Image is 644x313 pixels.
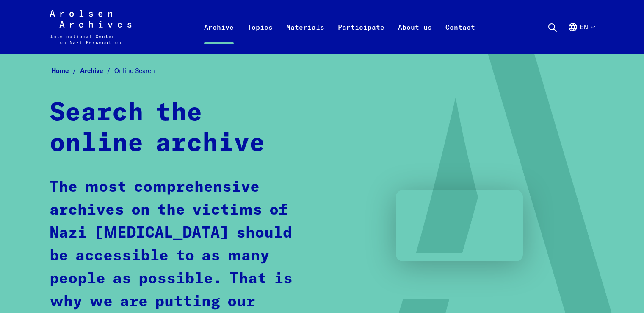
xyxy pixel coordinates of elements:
[568,22,594,53] button: English, language selection
[50,101,265,156] strong: Search the online archive
[197,10,482,44] nav: Primary
[331,20,391,54] a: Participate
[439,20,482,54] a: Contact
[279,20,331,54] a: Materials
[197,20,240,54] a: Archive
[51,67,80,75] a: Home
[50,64,595,78] nav: Breadcrumb
[114,67,155,75] span: Online Search
[391,20,439,54] a: About us
[240,20,279,54] a: Topics
[80,67,114,75] a: Archive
